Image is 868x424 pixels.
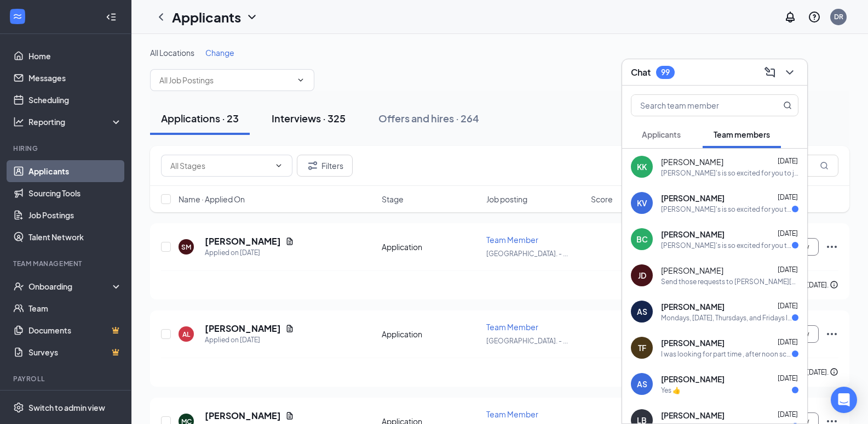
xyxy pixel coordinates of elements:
span: [DATE] [778,157,798,165]
span: [PERSON_NAME] [661,156,723,167]
svg: Ellipses [825,327,838,341]
svg: ComposeMessage [763,66,777,79]
svg: Document [285,411,294,420]
a: Messages [28,67,122,89]
div: I was looking for part time , after noon scheduling and abt 25-30 hours or however many works for... [661,349,792,359]
span: [DATE] [778,410,798,419]
svg: QuestionInfo [808,10,821,24]
span: [PERSON_NAME] [661,337,725,348]
span: Name · Applied On [179,194,245,205]
div: Hiring [13,144,120,153]
svg: WorkstreamLogo [12,11,23,22]
svg: Filter [306,159,319,172]
svg: UserCheck [13,281,24,292]
svg: Info [830,280,838,289]
div: Switch to admin view [28,402,105,413]
div: Mondays, [DATE], Thursdays, and Fridays I can work 9AM-3PM, and for the weekends any hours will b... [661,313,792,323]
svg: MagnifyingGlass [820,161,829,170]
button: ComposeMessage [761,64,779,81]
div: DR [834,12,843,21]
input: All Stages [170,160,270,172]
span: Score [591,194,613,205]
svg: ChevronLeft [154,10,168,24]
a: Talent Network [28,226,122,248]
span: Team members [714,129,770,139]
h3: Chat [631,66,651,78]
span: Stage [382,194,404,205]
div: Reporting [28,116,123,127]
svg: ChevronDown [245,10,258,24]
button: Filter Filters [297,155,353,177]
div: Interviews · 325 [272,111,346,125]
div: 99 [661,67,670,77]
span: [DATE] [778,229,798,238]
span: [DATE] [778,338,798,346]
span: [PERSON_NAME] [661,410,725,421]
h5: [PERSON_NAME] [205,235,281,247]
div: Application [382,241,480,252]
h5: [PERSON_NAME] [205,410,281,422]
a: Scheduling [28,89,122,111]
svg: ChevronDown [296,76,305,84]
button: ChevronDown [781,64,798,81]
svg: Document [285,237,294,246]
div: Onboarding [28,281,113,292]
span: [DATE] [778,193,798,201]
div: AS [637,378,647,389]
span: [PERSON_NAME] [661,193,725,203]
span: Team Member [486,235,538,245]
div: SM [181,242,191,252]
span: Team Member [486,322,538,332]
span: All Locations [150,48,194,58]
span: Job posting [486,194,527,205]
input: All Job Postings [159,74,292,86]
h5: [PERSON_NAME] [205,323,281,335]
h1: Applicants [172,8,241,26]
span: Change [205,48,234,58]
a: Home [28,45,122,67]
div: [PERSON_NAME]'s is so excited for you to join our team! Do you know anyone else who might be inte... [661,241,792,250]
span: Applicants [642,129,681,139]
svg: Document [285,324,294,333]
span: [DATE] [778,265,798,274]
span: [DATE] [778,302,798,310]
div: Applied on [DATE] [205,335,294,346]
div: KV [637,197,647,208]
div: Open Intercom Messenger [831,387,857,413]
div: BC [636,234,648,245]
a: Team [28,297,122,319]
svg: ChevronDown [274,161,283,170]
div: [PERSON_NAME]'s is so excited for you to join our team! Do you know anyone else who might be inte... [661,168,798,178]
svg: Notifications [784,10,797,24]
div: Applications · 23 [161,111,239,125]
a: SurveysCrown [28,341,122,363]
span: [PERSON_NAME] [661,374,725,385]
span: [GEOGRAPHIC_DATA]. - ... [486,337,568,345]
span: [PERSON_NAME] [661,301,725,312]
div: AL [182,330,190,339]
div: KK [637,161,647,172]
a: Applicants [28,160,122,182]
div: TF [638,342,646,353]
svg: Ellipses [825,240,838,253]
div: [PERSON_NAME]'s is so excited for you to join our team! Do you know anyone else who might be inte... [661,205,792,214]
a: Sourcing Tools [28,182,122,204]
svg: Info [830,368,838,376]
svg: MagnifyingGlass [783,101,792,110]
input: Search team member [631,95,761,116]
div: JD [638,270,646,281]
span: [PERSON_NAME] [661,229,725,240]
svg: Settings [13,402,24,413]
div: Applied on [DATE] [205,247,294,258]
div: Application [382,329,480,340]
svg: Analysis [13,116,24,127]
span: [DATE] [778,374,798,382]
div: Yes 👍 [661,386,681,395]
div: AS [637,306,647,317]
span: [PERSON_NAME] [661,265,723,276]
div: Offers and hires · 264 [378,111,479,125]
svg: ChevronDown [783,66,796,79]
div: Team Management [13,259,120,268]
span: Team Member [486,409,538,419]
